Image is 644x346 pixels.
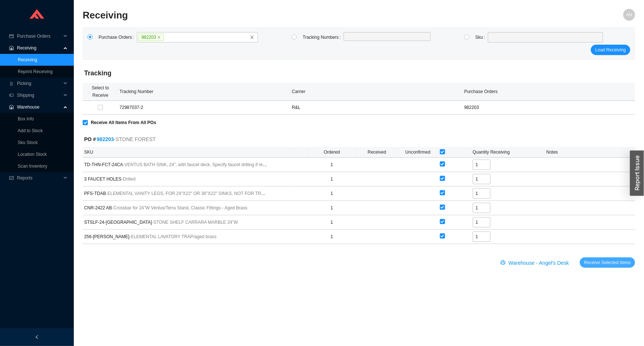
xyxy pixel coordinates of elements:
[17,42,61,54] span: Receiving
[9,176,14,180] span: fund
[307,186,357,201] td: 1
[91,120,156,125] strong: Receive All Items From All POs
[18,116,34,121] a: Box Info
[18,69,53,74] a: Reprint Receiving
[307,147,357,158] th: Ordered
[84,69,634,78] h4: Tracking
[118,83,290,101] th: Tracking Number
[83,83,118,101] th: Select to Receive
[290,83,463,101] th: Carrier
[84,175,269,183] span: 3 FAUCET HOLES
[84,219,269,226] span: STSLF-24-[GEOGRAPHIC_DATA]
[475,32,488,42] label: Sku
[17,172,61,184] span: Reports
[463,101,635,114] td: 982203
[500,260,507,266] span: printer
[591,45,630,55] button: Load Receiving
[307,158,357,172] td: 1
[307,172,357,186] td: 1
[97,136,114,142] a: 982203
[118,101,290,114] td: 72987037-2
[17,78,61,89] span: Picking
[123,162,306,167] span: - VENTUS BATH SINK, 24", with faucet deck. Specify faucet drilling if required./carrara marble
[35,335,39,339] span: left
[18,140,38,145] a: Sku Stock
[545,147,635,158] th: Notes
[84,136,114,142] strong: PO #
[157,35,161,39] span: close
[496,257,575,268] button: printerWarehouse - Angel's Desk
[164,33,169,41] input: 982203closeclose
[626,9,633,21] span: AN
[112,205,247,210] span: - Crossbar for 24"W Ventus/Terra Stand, Classic Fittings - Aged Brass
[17,30,61,42] span: Purchase Orders
[84,190,269,197] span: PFS-TDAB
[130,234,217,239] span: - ELEMENTAL LAVATORY TRAP/aged brass
[509,259,569,267] span: Warehouse - Angel's Desk
[595,46,626,54] span: Load Receiving
[121,177,135,182] span: - Drilled
[9,34,14,38] span: credit-card
[307,215,357,230] td: 1
[471,147,545,158] th: Quantity Receiving
[307,230,357,244] td: 1
[99,32,137,42] label: Purchase Orders
[290,101,463,114] td: R&L
[138,34,164,41] span: 982203
[18,152,47,157] a: Location Stock
[84,204,269,212] span: CNR-2422 AB
[83,147,291,158] th: SKU
[84,233,269,240] span: 256-[PERSON_NAME]
[114,135,156,144] span: - STONE FOREST
[84,161,269,168] span: TD-THN-FCT-24CA
[83,9,497,22] h2: Receiving
[584,259,631,266] span: Receive Selected Items
[18,164,47,169] a: Scan Inventory
[17,89,61,101] span: Shipping
[106,191,323,196] span: - ELEMENTAL VANITY LEGS, FOR 24"X22" OR 36"X22" SINKS. NOT FOR TROUGH CONSOLES/aged brass
[463,83,635,101] th: Purchase Orders
[307,201,357,215] td: 1
[303,32,344,42] label: Tracking Numbers
[152,220,238,225] span: - STONE SHELF CARRARA MARBLE 24”W
[357,147,397,158] th: Received
[18,57,37,62] a: Receiving
[18,128,43,133] a: Add to Stock
[17,101,61,113] span: Warehouse
[250,35,254,40] span: close
[397,147,438,158] th: Unconfirmed
[580,257,635,268] button: Receive Selected Items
